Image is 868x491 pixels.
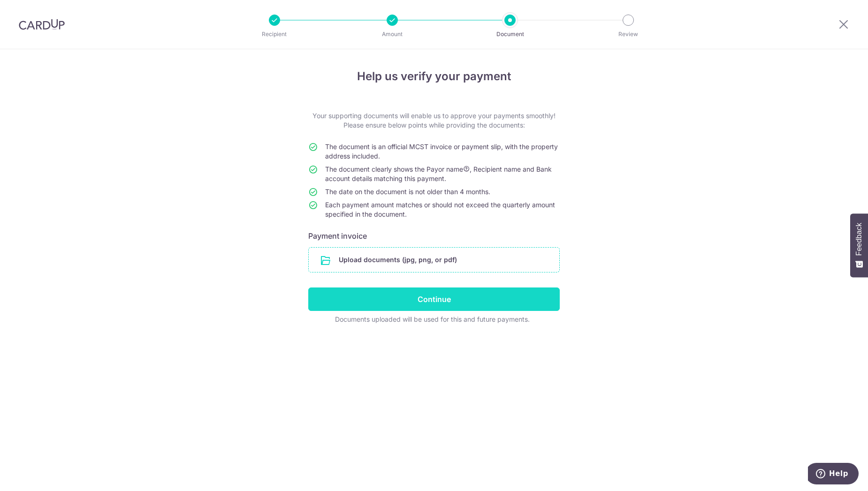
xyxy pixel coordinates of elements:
p: Document [475,30,545,39]
span: The document is an official MCST invoice or payment slip, with the property address included. [325,143,558,160]
span: Each payment amount matches or should not exceed the quarterly amount specified in the document. [325,201,555,218]
span: Feedback [855,223,863,256]
p: Review [594,30,663,39]
iframe: Opens a widget where you can find more information [808,463,859,486]
div: Documents uploaded will be used for this and future payments. [308,315,556,324]
div: Upload documents (jpg, png, or pdf) [308,247,560,272]
img: CardUp [19,19,65,30]
p: Recipient [240,30,309,39]
h4: Help us verify your payment [308,68,560,85]
p: Amount [358,30,427,39]
input: Continue [308,287,560,311]
button: Feedback - Show survey [850,213,868,277]
span: The document clearly shows the Payor name , Recipient name and Bank account details matching this... [325,165,552,182]
span: The date on the document is not older than 4 months. [325,188,490,196]
h6: Payment invoice [308,230,560,242]
p: Your supporting documents will enable us to approve your payments smoothly! Please ensure below p... [308,111,560,130]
